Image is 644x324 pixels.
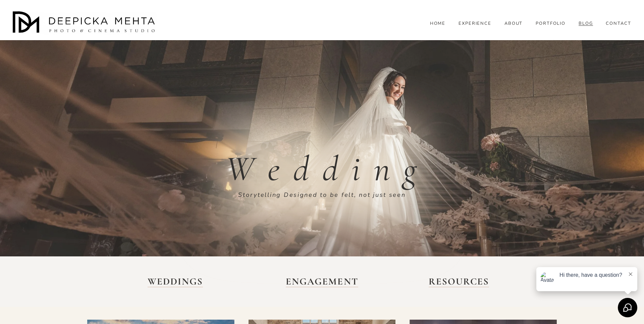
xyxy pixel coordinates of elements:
[430,21,446,27] a: HOME
[238,191,406,199] em: Storytelling Designed to be felt, not just seen
[225,147,419,190] em: W e d d i n g
[459,21,492,27] a: EXPERIENCE
[13,11,157,35] img: Austin Wedding Photographer - Deepicka Mehta Photography &amp; Cinematography
[504,21,523,27] a: ABOUT
[536,21,566,27] a: PORTFOLIO
[606,21,631,27] a: CONTACT
[148,276,203,287] a: WEDDINGS
[286,276,358,287] a: ENGAGEMENT
[429,276,489,287] a: RESOURCES
[579,21,593,27] a: folder dropdown
[579,21,593,26] span: BLOG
